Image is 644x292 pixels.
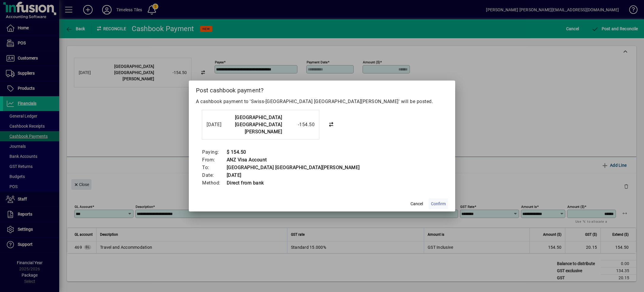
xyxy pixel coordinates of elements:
td: [DATE] [226,171,360,179]
button: Confirm [429,198,448,209]
td: ANZ Visa Account [226,156,360,164]
td: $ 154.50 [226,148,360,156]
td: Paying: [202,148,226,156]
td: To: [202,164,226,171]
div: [DATE] [207,121,230,128]
td: From: [202,156,226,164]
td: Method: [202,179,226,187]
span: Cancel [410,201,423,207]
div: -154.50 [285,121,315,128]
h2: Post cashbook payment? [189,81,455,98]
p: A cashbook payment to 'Swiss-[GEOGRAPHIC_DATA] [GEOGRAPHIC_DATA][PERSON_NAME]' will be posted. [196,98,448,105]
td: Direct from bank [226,179,360,187]
td: Date: [202,171,226,179]
td: [GEOGRAPHIC_DATA] [GEOGRAPHIC_DATA][PERSON_NAME] [226,164,360,171]
span: Confirm [431,201,446,207]
strong: [GEOGRAPHIC_DATA] [GEOGRAPHIC_DATA][PERSON_NAME] [235,115,282,134]
button: Cancel [407,198,426,209]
